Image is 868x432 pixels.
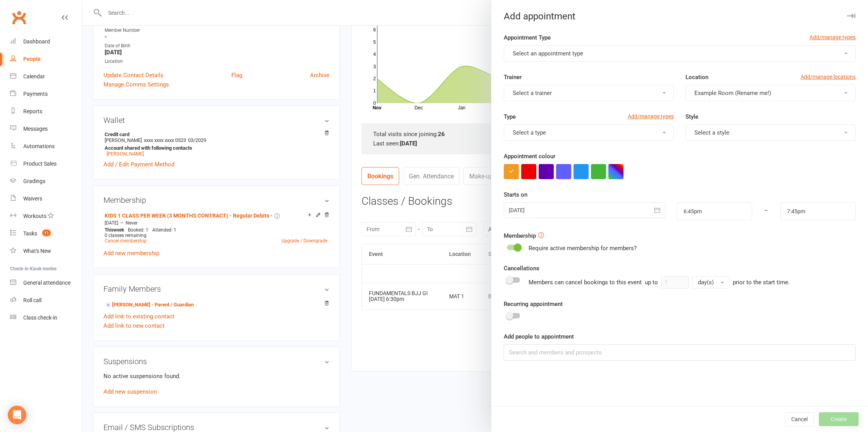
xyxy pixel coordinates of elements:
[23,126,48,132] div: Messages
[698,279,714,286] span: day(s)
[504,45,856,62] button: Select an appointment type
[10,242,82,260] a: What's New
[10,173,82,190] a: Gradings
[10,68,82,85] a: Calendar
[504,190,527,199] label: Starts on
[10,50,82,68] a: People
[785,412,814,426] button: Cancel
[692,276,730,289] button: day(s)
[10,274,82,292] a: General attendance kiosk mode
[809,33,856,41] a: Add/manage types
[801,73,856,81] a: Add/manage locations
[23,178,45,184] div: Gradings
[504,124,674,141] button: Select a type
[752,202,780,220] div: –
[8,406,26,424] div: Open Intercom Messenger
[23,91,48,97] div: Payments
[9,8,29,27] a: Clubworx
[10,190,82,207] a: Waivers
[10,309,82,327] a: Class kiosk mode
[23,280,71,286] div: General attendance
[23,161,57,167] div: Product Sales
[733,279,790,286] span: prior to the start time.
[23,314,57,321] div: Class check-in
[504,33,551,42] label: Appointment Type
[504,299,563,309] label: Recurring appointment
[504,85,674,101] button: Select a trainer
[23,143,55,149] div: Automations
[23,38,50,45] div: Dashboard
[513,129,546,136] span: Select a type
[513,50,583,57] span: Select an appointment type
[23,248,51,254] div: What's New
[685,85,856,101] button: Example Room (Rename me!)
[685,73,708,82] label: Location
[42,230,51,236] span: 11
[23,56,41,62] div: People
[685,112,698,121] label: Style
[529,276,790,289] div: Members can cancel bookings to this event
[23,195,42,202] div: Waivers
[529,244,637,253] div: Require active membership for members?
[685,124,856,141] button: Select a style
[23,73,45,79] div: Calendar
[10,120,82,138] a: Messages
[504,112,516,121] label: Type
[10,138,82,155] a: Automations
[694,90,771,97] span: Example Room (Rename me!)
[23,213,46,219] div: Workouts
[504,264,539,273] label: Cancellations
[10,292,82,309] a: Roll call
[694,129,729,136] span: Select a style
[10,207,82,225] a: Workouts
[491,11,868,22] div: Add appointment
[23,108,42,114] div: Reports
[10,85,82,103] a: Payments
[23,297,41,303] div: Roll call
[10,33,82,50] a: Dashboard
[504,332,574,341] label: Add people to appointment
[10,155,82,173] a: Product Sales
[23,230,37,237] div: Tasks
[504,73,522,82] label: Trainer
[513,90,552,97] span: Select a trainer
[10,225,82,242] a: Tasks 11
[10,103,82,120] a: Reports
[628,112,674,121] a: Add/manage types
[645,276,730,289] div: up to
[504,231,536,240] label: Membership
[504,344,856,361] input: Search and members and prospects
[504,152,555,161] label: Appointment colour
